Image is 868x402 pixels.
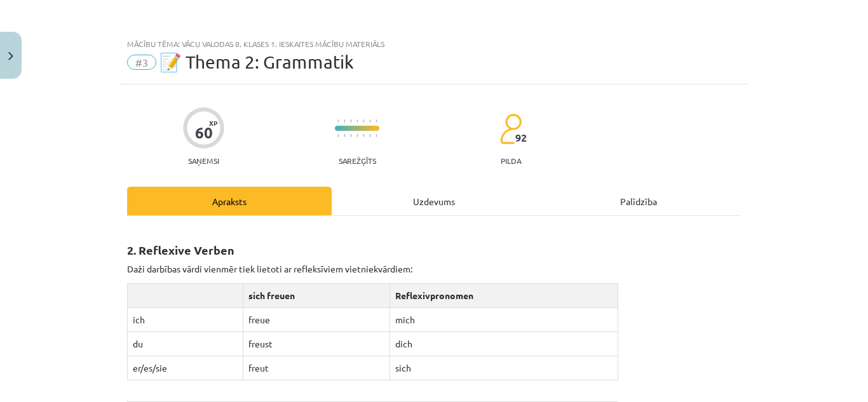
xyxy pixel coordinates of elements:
strong: 2. Reflexive Verben [127,243,234,257]
td: freust [243,332,390,356]
div: Uzdevums [332,187,536,215]
img: icon-short-line-57e1e144782c952c97e751825c79c345078a6d821885a25fce030b3d8c18986b.svg [376,119,377,123]
img: students-c634bb4e5e11cddfef0936a35e636f08e4e9abd3cc4e673bd6f9a4125e45ecb1.svg [499,113,522,145]
div: Palīdzība [536,187,741,215]
th: sich freuen [243,283,390,307]
div: Mācību tēma: Vācu valodas 8. klases 1. ieskaites mācību materiāls [127,39,741,48]
div: 60 [195,124,213,142]
td: ich [128,307,243,332]
td: freut [243,356,390,380]
img: icon-short-line-57e1e144782c952c97e751825c79c345078a6d821885a25fce030b3d8c18986b.svg [356,134,358,137]
p: Sarežģīts [339,156,376,165]
div: Apraksts [127,187,332,215]
img: icon-short-line-57e1e144782c952c97e751825c79c345078a6d821885a25fce030b3d8c18986b.svg [337,134,339,137]
span: 92 [515,132,527,144]
img: icon-short-line-57e1e144782c952c97e751825c79c345078a6d821885a25fce030b3d8c18986b.svg [369,134,370,137]
span: 📝 Thema 2: Grammatik [159,51,354,72]
img: icon-short-line-57e1e144782c952c97e751825c79c345078a6d821885a25fce030b3d8c18986b.svg [344,134,345,137]
td: freue [243,307,390,332]
td: sich [390,356,618,380]
img: icon-short-line-57e1e144782c952c97e751825c79c345078a6d821885a25fce030b3d8c18986b.svg [350,119,351,123]
p: Daži darbības vārdi vienmēr tiek lietoti ar refleksīviem vietniekvārdiem: [127,262,741,276]
img: icon-short-line-57e1e144782c952c97e751825c79c345078a6d821885a25fce030b3d8c18986b.svg [337,119,339,123]
td: mich [390,307,618,332]
th: Reflexivpronomen [390,283,618,307]
img: icon-close-lesson-0947bae3869378f0d4975bcd49f059093ad1ed9edebbc8119c70593378902aed.svg [8,52,13,60]
td: dich [390,332,618,356]
img: icon-short-line-57e1e144782c952c97e751825c79c345078a6d821885a25fce030b3d8c18986b.svg [344,119,345,123]
p: pilda [501,156,521,165]
td: du [128,332,243,356]
img: icon-short-line-57e1e144782c952c97e751825c79c345078a6d821885a25fce030b3d8c18986b.svg [350,134,351,137]
img: icon-short-line-57e1e144782c952c97e751825c79c345078a6d821885a25fce030b3d8c18986b.svg [369,119,370,123]
span: XP [209,119,217,126]
img: icon-short-line-57e1e144782c952c97e751825c79c345078a6d821885a25fce030b3d8c18986b.svg [356,119,358,123]
img: icon-short-line-57e1e144782c952c97e751825c79c345078a6d821885a25fce030b3d8c18986b.svg [363,119,364,123]
span: #3 [127,55,156,70]
img: icon-short-line-57e1e144782c952c97e751825c79c345078a6d821885a25fce030b3d8c18986b.svg [363,134,364,137]
p: Saņemsi [183,156,224,165]
img: icon-short-line-57e1e144782c952c97e751825c79c345078a6d821885a25fce030b3d8c18986b.svg [376,134,377,137]
td: er/es/sie [128,356,243,380]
